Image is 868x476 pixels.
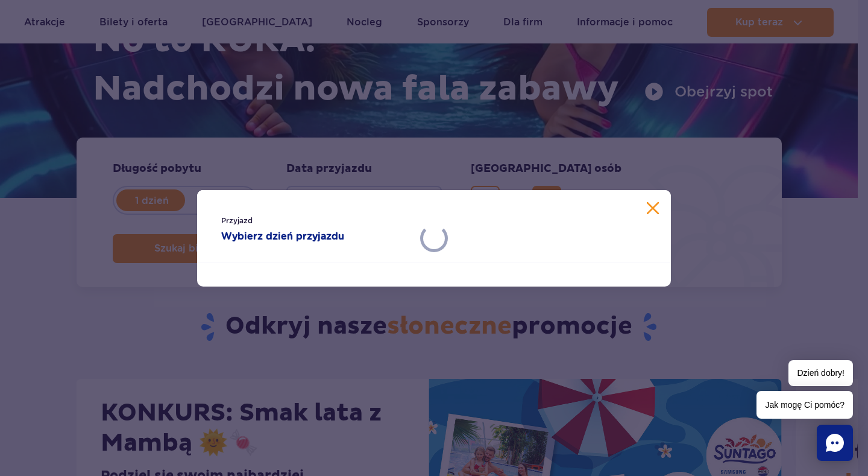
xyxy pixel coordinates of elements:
[647,202,659,214] button: Zamknij kalendarz
[756,391,853,419] span: Jak mogę Ci pomóc?
[817,425,853,461] div: Chat
[788,360,853,386] span: Dzień dobry!
[221,229,410,244] strong: Wybierz dzień przyjazdu
[221,215,410,227] span: Przyjazd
